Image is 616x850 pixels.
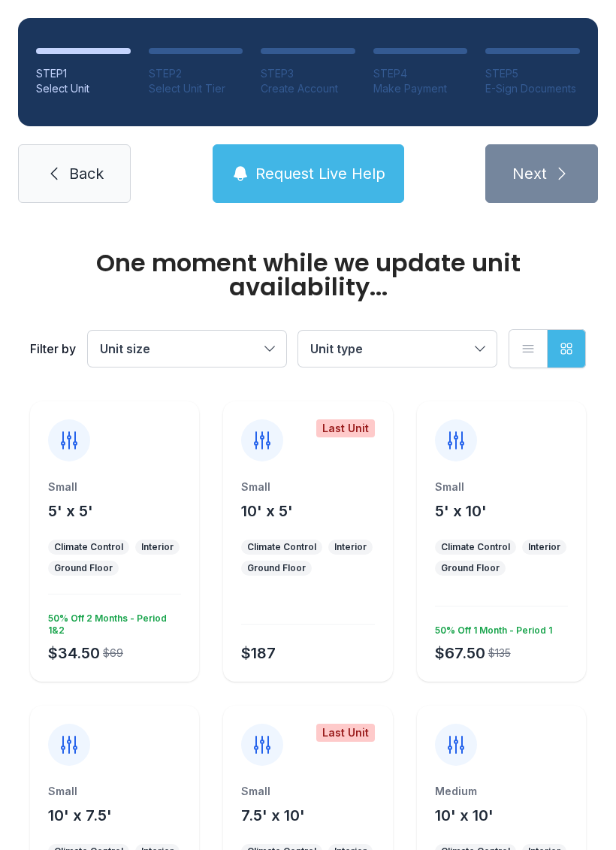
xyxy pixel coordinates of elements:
div: Create Account [261,81,355,96]
div: Small [48,479,181,495]
div: Last Unit [316,419,375,437]
button: 5' x 10' [435,501,487,522]
button: 7.5' x 10' [241,805,305,826]
div: Ground Floor [247,562,306,574]
div: Small [435,479,568,495]
div: Select Unit [36,81,131,96]
button: Unit size [88,331,286,367]
div: Small [48,784,181,799]
div: Make Payment [373,81,468,96]
div: Climate Control [247,541,316,553]
div: Climate Control [54,541,123,553]
div: Select Unit Tier [149,81,243,96]
div: Ground Floor [441,562,500,574]
span: Next [512,163,547,184]
span: Back [69,163,104,184]
span: 5' x 5' [48,502,93,520]
div: $69 [103,646,123,661]
button: 10' x 5' [241,501,293,522]
span: Unit size [100,341,150,356]
button: Unit type [298,331,497,367]
div: Small [241,479,374,495]
div: Interior [528,541,560,553]
div: 50% Off 1 Month - Period 1 [429,619,552,637]
div: Interior [334,541,367,553]
span: Request Live Help [255,163,385,184]
span: 10' x 10' [435,806,494,824]
div: Filter by [30,340,76,358]
span: 5' x 10' [435,502,487,520]
div: 50% Off 2 Months - Period 1&2 [42,606,181,637]
div: Last Unit [316,724,375,742]
div: STEP 1 [36,66,131,81]
div: $67.50 [435,643,485,664]
span: 7.5' x 10' [241,806,305,824]
div: STEP 5 [485,66,580,81]
div: Interior [141,541,174,553]
span: Unit type [310,341,363,356]
div: $34.50 [48,643,100,664]
button: 10' x 7.5' [48,805,112,826]
div: STEP 4 [373,66,468,81]
button: 10' x 10' [435,805,494,826]
div: Ground Floor [54,562,113,574]
span: 10' x 7.5' [48,806,112,824]
div: Climate Control [441,541,510,553]
div: One moment while we update unit availability... [30,251,586,299]
span: 10' x 5' [241,502,293,520]
div: $187 [241,643,276,664]
div: $135 [488,646,511,661]
div: STEP 3 [261,66,355,81]
div: E-Sign Documents [485,81,580,96]
div: Small [241,784,374,799]
button: 5' x 5' [48,501,93,522]
div: STEP 2 [149,66,243,81]
div: Medium [435,784,568,799]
